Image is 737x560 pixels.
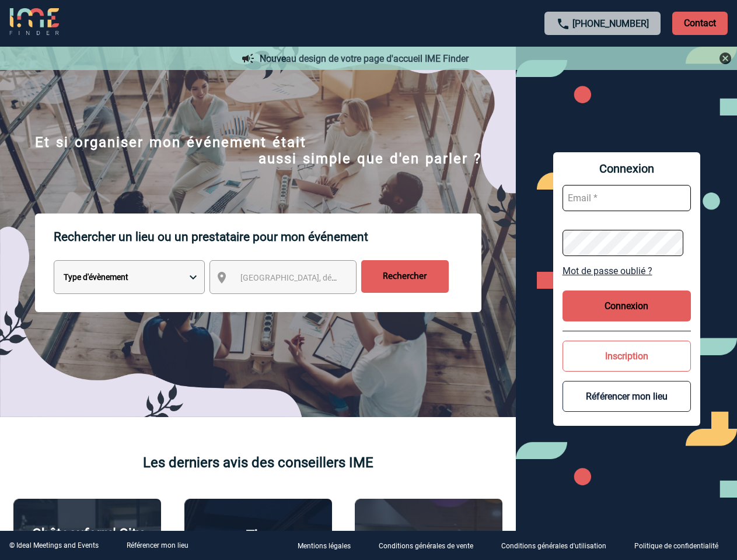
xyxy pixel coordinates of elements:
p: Conditions générales de vente [379,542,473,551]
p: Politique de confidentialité [634,542,718,551]
a: Conditions générales d'utilisation [492,540,625,551]
a: Mentions légales [288,540,369,551]
p: Conditions générales d'utilisation [501,542,606,551]
a: Conditions générales de vente [369,540,492,551]
a: Référencer mon lieu [127,541,188,549]
a: Politique de confidentialité [625,540,737,551]
p: Mentions légales [298,542,351,551]
div: © Ideal Meetings and Events [9,541,99,549]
